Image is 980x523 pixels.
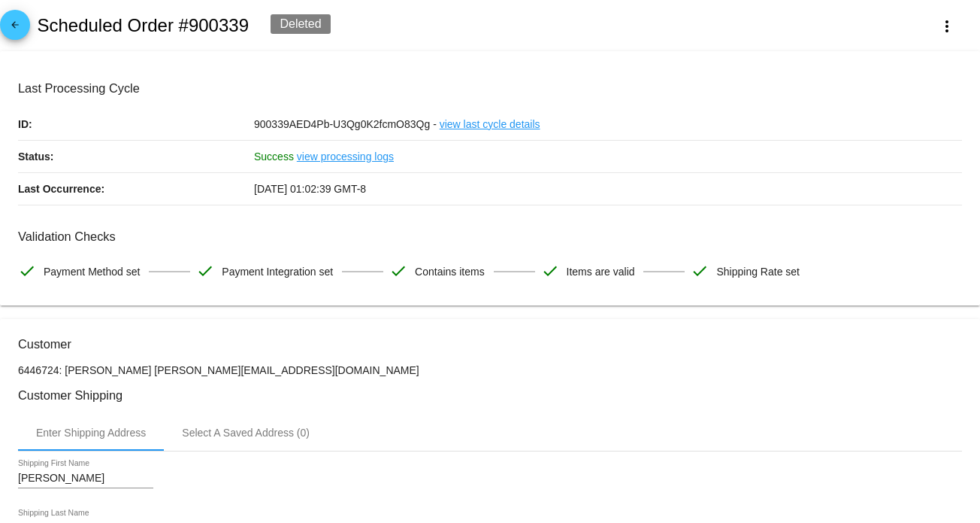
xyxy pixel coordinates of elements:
mat-icon: check [389,262,407,280]
p: Status: [18,141,254,172]
input: Shipping First Name [18,473,153,485]
mat-icon: check [691,262,709,280]
h3: Validation Checks [18,230,962,244]
span: 900339AED4Pb-U3Qg0K2fcmO83Qg - [254,118,437,130]
span: [DATE] 01:02:39 GMT-8 [254,183,366,195]
p: ID: [18,108,254,140]
mat-icon: check [196,262,214,280]
mat-icon: more_vert [938,17,956,35]
mat-icon: arrow_back [6,20,24,38]
span: Payment Method set [44,256,140,287]
mat-icon: check [541,262,559,280]
mat-icon: check [18,262,36,280]
div: Deleted [271,14,330,34]
h2: Scheduled Order #900339 [37,15,249,36]
span: Shipping Rate set [716,256,800,287]
span: Payment Integration set [222,256,333,287]
p: Last Occurrence: [18,173,254,205]
a: view processing logs [297,141,394,172]
span: Contains items [415,256,485,287]
div: Enter Shipping Address [36,427,146,439]
a: view last cycle details [440,108,540,140]
span: Items are valid [567,256,635,287]
span: Success [254,151,294,163]
p: 6446724: [PERSON_NAME] [PERSON_NAME][EMAIL_ADDRESS][DOMAIN_NAME] [18,364,962,376]
h3: Customer Shipping [18,388,962,403]
div: Select A Saved Address (0) [182,427,310,439]
h3: Last Processing Cycle [18,81,962,96]
h3: Customer [18,337,962,351]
